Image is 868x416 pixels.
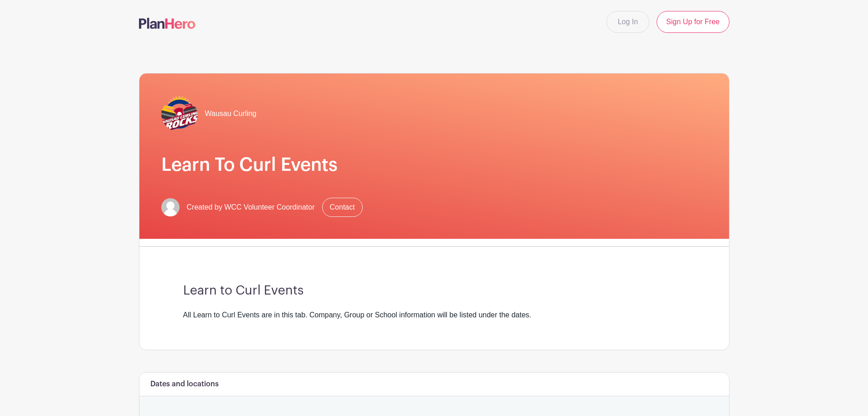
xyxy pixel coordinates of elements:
div: All Learn to Curl Events are in this tab. Company, Group or School information will be listed und... [183,310,685,321]
h6: Dates and locations [150,380,219,389]
span: Created by WCC Volunteer Coordinator [187,202,315,213]
a: Log In [606,11,649,33]
img: logo-507f7623f17ff9eddc593b1ce0a138ce2505c220e1c5a4e2b4648c50719b7d32.svg [139,18,195,29]
img: logo-1.png [161,95,198,132]
h1: Learn To Curl Events [161,154,707,176]
h3: Learn to Curl Events [183,283,685,299]
span: Wausau Curling [205,108,257,119]
img: default-ce2991bfa6775e67f084385cd625a349d9dcbb7a52a09fb2fda1e96e2d18dcdb.png [161,198,180,216]
a: Sign Up for Free [657,11,729,33]
a: Contact [322,198,363,217]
